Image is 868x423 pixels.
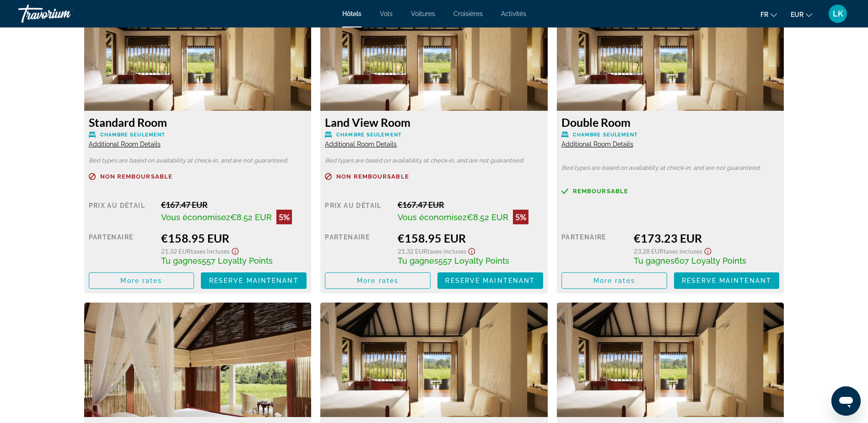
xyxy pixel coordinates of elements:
span: Chambre seulement [100,132,166,138]
div: Partenaire [561,231,627,266]
span: Taxes incluses [427,247,466,255]
span: More rates [120,277,162,284]
span: 21.32 EUR [398,247,427,255]
span: 607 Loyalty Points [674,256,746,266]
span: Taxes incluses [191,247,230,255]
span: Tu gagnes [161,256,202,266]
span: Chambre seulement [573,132,638,138]
button: More rates [325,272,431,289]
button: More rates [561,272,667,289]
span: Remboursable [573,188,628,194]
div: €158.95 EUR [161,231,307,245]
img: dae12405-1377-4ab0-9cbc-c07579a6b461.jpeg [84,303,312,417]
button: Reserve maintenant [437,272,543,289]
div: Prix au détail [89,200,155,224]
a: Voitures [411,10,435,17]
button: Change language [760,8,777,21]
span: Additional Room Details [325,141,397,148]
span: 557 Loyalty Points [438,256,509,266]
span: fr [760,11,768,18]
div: €173.23 EUR [634,231,779,245]
h3: Land View Room [325,115,543,129]
p: Bed types are based on availability at check-in, and are not guaranteed. [561,165,780,171]
span: Tu gagnes [398,256,438,266]
button: Reserve maintenant [201,272,307,289]
div: €167.47 EUR [161,200,307,210]
span: Additional Room Details [561,141,633,148]
button: Change currency [791,8,812,21]
div: Prix au détail [325,200,391,224]
span: More rates [593,277,635,284]
span: 23.28 EUR [634,247,663,255]
span: Chambre seulement [336,132,402,138]
div: €158.95 EUR [398,231,543,245]
a: Hôtels [342,10,361,17]
a: Croisières [453,10,483,17]
div: 5% [276,210,292,224]
a: Travorium [18,2,110,26]
div: 5% [513,210,528,224]
a: Remboursable [561,188,780,195]
button: More rates [89,272,194,289]
span: Additional Room Details [89,141,161,148]
p: Bed types are based on availability at check-in, and are not guaranteed. [325,157,543,164]
span: Taxes incluses [663,247,702,255]
div: Partenaire [89,231,155,266]
span: More rates [357,277,399,284]
span: Reserve maintenant [445,277,535,284]
img: 4ce678c5-c885-4f55-9182-0c4a30633fa3.jpeg [557,303,784,417]
button: Reserve maintenant [674,272,780,289]
img: 4ce678c5-c885-4f55-9182-0c4a30633fa3.jpeg [320,303,548,417]
span: LK [833,9,843,18]
button: Show Taxes and Fees disclaimer [466,245,477,255]
span: Tu gagnes [634,256,674,266]
h3: Double Room [561,115,780,129]
span: Vous économisez [398,212,467,222]
span: €8.52 EUR [467,212,508,222]
span: 21.32 EUR [161,247,191,255]
span: 557 Loyalty Points [202,256,273,266]
div: €167.47 EUR [398,200,543,210]
button: User Menu [826,4,850,23]
span: EUR [791,11,803,18]
button: Show Taxes and Fees disclaimer [702,245,713,255]
h3: Standard Room [89,115,307,129]
span: Non remboursable [100,174,173,179]
span: Reserve maintenant [209,277,299,284]
a: Activités [501,10,526,17]
span: Vous économisez [161,212,230,222]
iframe: Bouton de lancement de la fenêtre de messagerie [831,386,861,416]
span: €8.52 EUR [230,212,272,222]
span: Non remboursable [336,174,409,179]
span: Reserve maintenant [682,277,771,284]
a: Vols [380,10,393,17]
p: Bed types are based on availability at check-in, and are not guaranteed. [89,157,307,164]
button: Show Taxes and Fees disclaimer [230,245,241,255]
div: Partenaire [325,231,391,266]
